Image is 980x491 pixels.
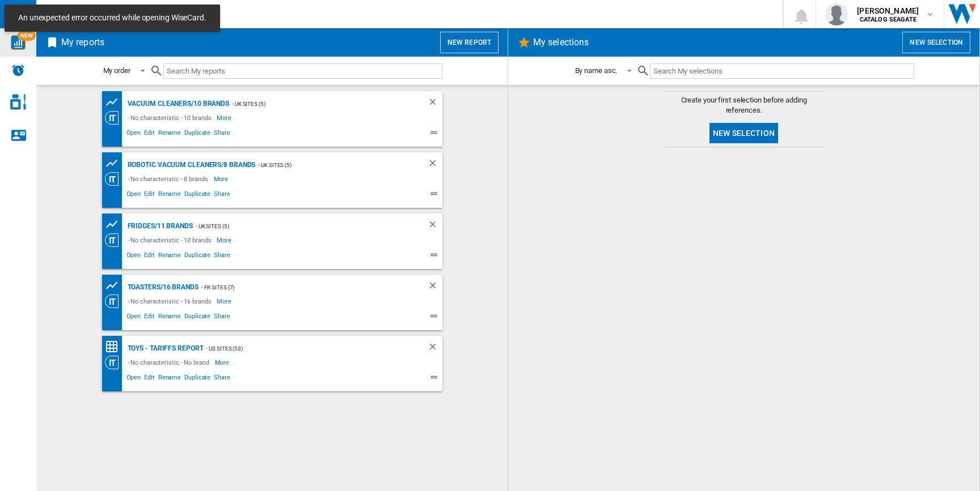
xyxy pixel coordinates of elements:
[105,172,125,186] div: Category View
[428,341,442,356] div: Delete
[61,6,753,22] div: Search
[125,372,143,386] span: Open
[857,5,919,16] span: [PERSON_NAME]
[212,127,232,141] span: Share
[105,340,125,354] div: Price Matrix
[142,189,157,202] span: Edit
[157,189,183,202] span: Rename
[428,219,442,233] div: Delete
[198,280,405,294] div: - FR Sites (7)
[125,311,143,325] span: Open
[860,16,916,23] b: CATALOG SEAGATE
[575,66,618,75] div: By name asc.
[229,97,404,111] div: - UK Sites (5)
[125,294,217,308] div: - No characteristic - 16 brands
[214,172,230,186] span: More
[183,189,212,202] span: Duplicate
[11,35,26,50] img: wise-card.svg
[217,294,233,308] span: More
[103,66,130,75] div: My order
[142,127,157,141] span: Edit
[531,32,591,53] h2: My selections
[212,250,232,263] span: Share
[212,372,232,386] span: Share
[709,123,778,143] button: New selection
[212,189,232,202] span: Share
[650,63,914,79] input: Search My selections
[125,111,217,125] div: - No characteristic - 10 brands
[15,12,210,24] span: An unexpected error occurred while opening WiseCard.
[212,311,232,325] span: Share
[440,32,499,53] button: New report
[125,219,193,233] div: Fridges/11 brands
[183,311,212,325] span: Duplicate
[215,356,231,369] span: More
[125,97,230,111] div: Vacuum cleaners/10 brands
[125,172,214,186] div: - No characteristic - 8 brands
[142,250,157,263] span: Edit
[183,372,212,386] span: Duplicate
[105,111,125,125] div: Category View
[157,127,183,141] span: Rename
[125,341,204,356] div: Toys - Tariffs report
[183,250,212,263] span: Duplicate
[105,156,125,170] div: Prices and No. offers by brand graph
[157,250,183,263] span: Rename
[125,280,198,294] div: Toasters/16 brands
[183,127,212,141] span: Duplicate
[428,280,442,294] div: Delete
[105,95,125,109] div: Prices and No. offers by brand graph
[142,372,157,386] span: Edit
[142,311,157,325] span: Edit
[125,356,215,369] div: - No characteristic - No brand
[203,341,404,356] div: - US sites (53)
[902,32,970,53] button: New selection
[428,97,442,111] div: Delete
[193,219,405,233] div: - UK Sites (5)
[11,63,25,77] img: alerts-logo.svg
[125,250,143,263] span: Open
[217,111,233,125] span: More
[163,63,442,79] input: Search My reports
[157,311,183,325] span: Rename
[125,189,143,202] span: Open
[10,94,26,110] img: cosmetic-logo.svg
[105,217,125,232] div: Prices and No. offers by retailer graph
[105,233,125,247] div: Category View
[255,158,404,172] div: - UK Sites (5)
[125,127,143,141] span: Open
[157,372,183,386] span: Rename
[125,158,256,172] div: Robotic vacuum cleaners/8 brands
[825,3,848,25] img: profile.jpg
[125,233,217,247] div: - No characteristic - 10 brands
[105,356,125,369] div: Category View
[665,95,823,116] span: Create your first selection before adding references.
[105,279,125,293] div: Prices and No. offers by brand graph
[105,294,125,308] div: Category View
[217,233,233,247] span: More
[59,32,107,53] h2: My reports
[428,158,442,172] div: Delete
